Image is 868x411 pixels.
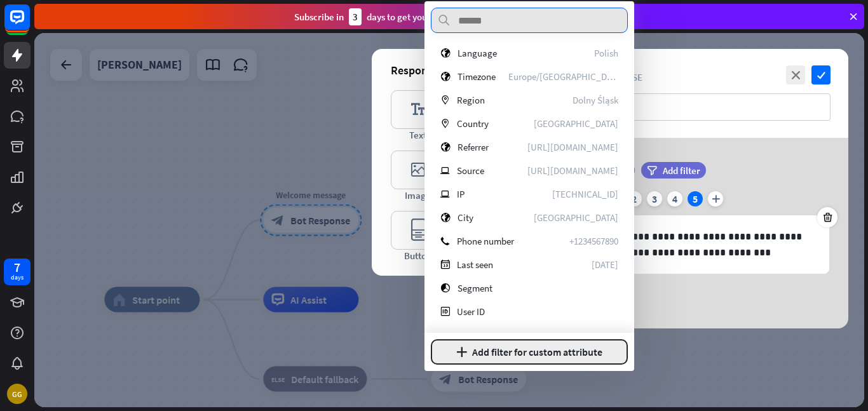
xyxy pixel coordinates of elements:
span: https://livechat.com [527,141,618,153]
span: Poland [534,118,618,130]
div: 4 [667,191,682,206]
i: plus [456,347,467,357]
a: 7 days [4,259,31,285]
span: 2019-02-01 [592,259,618,271]
span: User ID [457,306,485,318]
span: +1234567890 [569,235,618,247]
i: phone [440,236,450,246]
i: ip [440,189,450,199]
span: 127.0.0.1 [552,188,618,200]
span: Add filter [663,165,700,177]
div: days [11,273,24,282]
div: 2 [627,191,642,206]
i: check [811,65,831,84]
div: 3 [647,191,662,206]
i: id [440,307,450,316]
span: Europe/Warsaw [508,71,618,83]
span: Country [457,118,489,130]
div: Subscribe in days to get your first month for $1 [294,8,504,25]
span: Segment [458,282,492,294]
i: segment [440,283,451,293]
span: IP [457,188,465,200]
i: filter [647,166,657,175]
span: Wrocław [534,212,618,224]
i: marker [440,95,450,105]
div: GG [7,384,27,404]
span: Source [457,165,484,177]
span: Language [458,47,497,59]
span: Region [457,94,485,106]
span: Timezone [458,71,496,83]
span: City [458,212,473,224]
i: plus [708,191,723,206]
div: 5 [688,191,703,206]
i: globe [440,142,451,152]
span: Dolny Śląsk [573,94,618,106]
span: Last seen [457,259,493,271]
span: https://chatbot.com [527,165,618,177]
i: ip [440,166,450,175]
div: 7 [14,262,20,273]
span: Phone number [457,235,514,247]
i: globe [440,72,451,81]
button: Open LiveChat chat widget [10,5,48,43]
i: globe [440,213,451,222]
div: 3 [349,8,362,25]
span: Polish [594,47,618,59]
i: globe [440,48,451,58]
button: plusAdd filter for custom attribute [431,339,628,365]
i: close [786,65,805,84]
i: marker [440,119,450,128]
span: Referrer [458,141,489,153]
i: date [440,260,450,269]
